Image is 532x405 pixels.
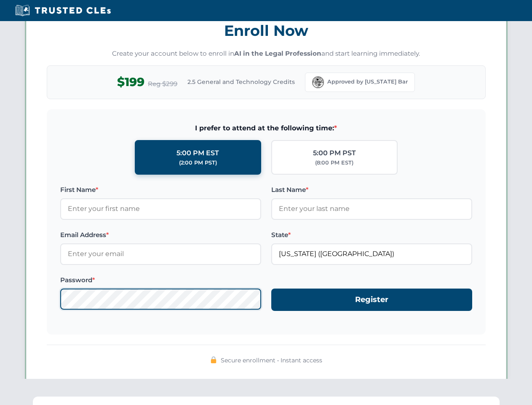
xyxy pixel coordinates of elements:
[271,185,472,195] label: Last Name
[234,49,321,57] strong: AI in the Legal Profession
[148,79,177,89] span: Reg $299
[47,17,486,44] h3: Enroll Now
[60,243,261,265] input: Enter your email
[176,148,219,159] div: 5:00 PM EST
[187,77,295,86] span: 2.5 General and Technology Credits
[271,243,472,265] input: Florida (FL)
[60,185,261,195] label: First Name
[60,123,472,134] span: I prefer to attend at the following time:
[47,49,486,59] p: Create your account below to enroll in and start learning immediately.
[271,198,472,219] input: Enter your last name
[60,198,261,219] input: Enter your first name
[313,148,356,159] div: 5:00 PM PST
[271,289,472,311] button: Register
[60,275,261,285] label: Password
[60,230,261,240] label: Email Address
[117,73,144,92] span: $199
[13,4,113,17] img: Trusted CLEs
[312,76,324,88] img: Florida Bar
[179,159,217,167] div: (2:00 PM PST)
[315,159,353,167] div: (8:00 PM EST)
[271,230,472,240] label: State
[327,78,408,86] span: Approved by [US_STATE] Bar
[221,356,322,365] span: Secure enrollment • Instant access
[210,356,217,363] img: 🔒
